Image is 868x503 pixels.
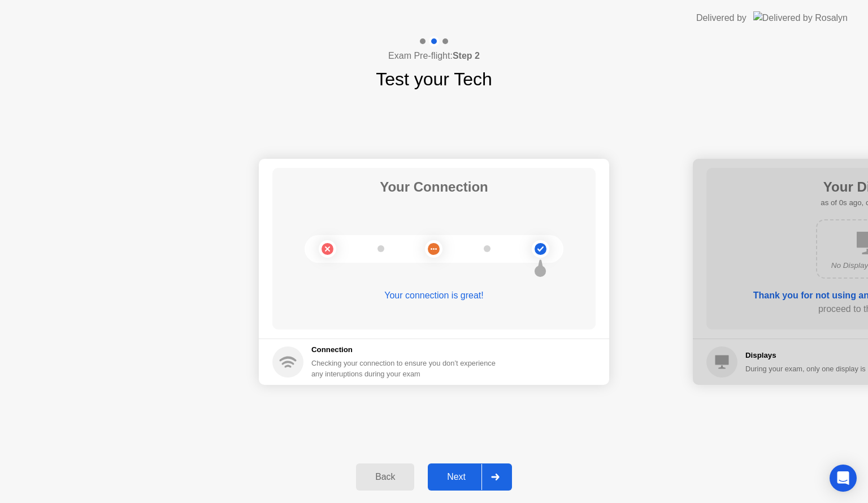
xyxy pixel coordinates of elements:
[453,51,480,60] b: Step 2
[428,463,512,491] button: Next
[696,11,747,25] div: Delivered by
[830,465,857,492] div: Open Intercom Messenger
[359,472,411,482] div: Back
[311,344,502,355] h5: Connection
[388,49,480,63] h4: Exam Pre-flight:
[311,358,502,379] div: Checking your connection to ensure you don’t experience any interuptions during your exam
[356,463,414,491] button: Back
[380,177,488,197] h1: Your Connection
[753,11,848,24] img: Delivered by Rosalyn
[431,472,481,482] div: Next
[376,66,492,93] h1: Test your Tech
[272,289,596,302] div: Your connection is great!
